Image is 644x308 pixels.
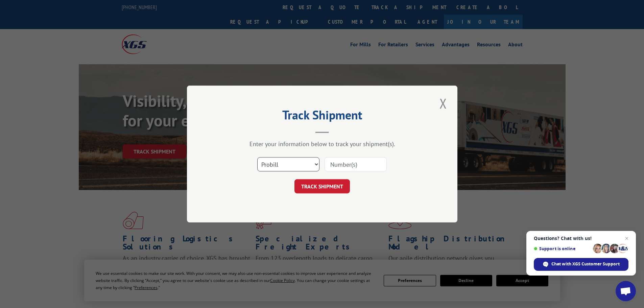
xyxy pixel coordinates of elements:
[534,258,628,271] span: Chat with XGS Customer Support
[325,157,387,171] input: Number(s)
[534,246,591,251] span: Support is online
[616,281,636,301] a: Open chat
[221,140,424,148] div: Enter your information below to track your shipment(s).
[551,261,620,267] span: Chat with XGS Customer Support
[221,110,424,123] h2: Track Shipment
[294,179,350,193] button: TRACK SHIPMENT
[534,236,628,241] span: Questions? Chat with us!
[437,94,449,113] button: Close modal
